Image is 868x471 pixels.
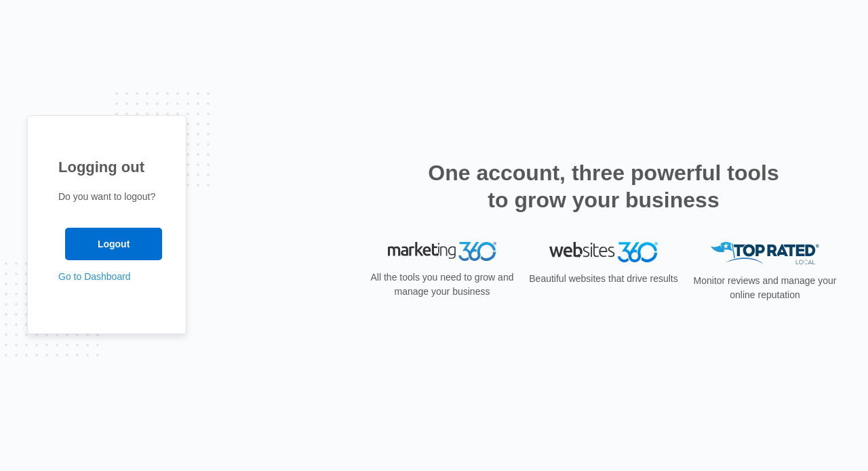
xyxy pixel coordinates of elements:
p: Monitor reviews and manage your online reputation [689,274,841,302]
p: Beautiful websites that drive results [528,272,679,286]
input: Logout [65,228,162,260]
img: Top Rated Local [711,242,819,264]
img: Websites 360 [549,242,658,262]
a: Go to Dashboard [58,271,131,282]
h2: One account, three powerful tools to grow your business [424,159,783,213]
img: Marketing 360 [388,242,496,261]
p: Do you want to logout? [58,190,155,204]
h1: Logging out [58,156,155,178]
p: All the tools you need to grow and manage your business [366,270,518,299]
